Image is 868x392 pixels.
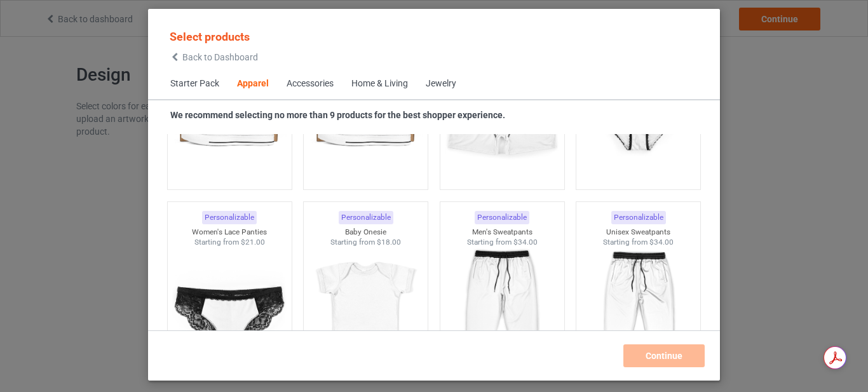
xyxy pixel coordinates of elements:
[445,248,559,390] img: regular.jpg
[173,248,287,390] img: regular.jpg
[161,69,228,99] span: Starter Pack
[339,211,393,224] div: Personalizable
[581,248,695,390] img: regular.jpg
[241,238,265,247] span: $21.00
[309,248,423,390] img: regular.jpg
[168,227,292,238] div: Women's Lace Panties
[182,52,258,62] span: Back to Dashboard
[440,237,564,248] div: Starting from
[426,78,456,90] div: Jewelry
[440,227,564,238] div: Men's Sweatpants
[168,237,292,248] div: Starting from
[377,238,401,247] span: $18.00
[170,30,250,43] span: Select products
[287,78,334,90] div: Accessories
[475,211,529,224] div: Personalizable
[611,211,666,224] div: Personalizable
[513,238,538,247] span: $34.00
[649,238,674,247] span: $34.00
[351,78,408,90] div: Home & Living
[304,227,428,238] div: Baby Onesie
[576,227,700,238] div: Unisex Sweatpants
[576,237,700,248] div: Starting from
[237,78,269,90] div: Apparel
[304,237,428,248] div: Starting from
[202,211,257,224] div: Personalizable
[170,110,505,120] strong: We recommend selecting no more than 9 products for the best shopper experience.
